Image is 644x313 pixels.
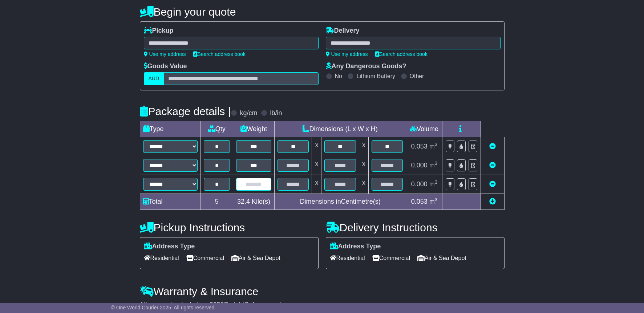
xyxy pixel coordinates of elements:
[429,198,438,205] span: m
[435,160,438,166] sup: 3
[140,194,201,210] td: Total
[140,285,505,297] h4: Warranty & Insurance
[270,109,282,117] label: lb/in
[375,51,428,57] a: Search address book
[140,221,319,233] h4: Pickup Instructions
[330,243,381,251] label: Address Type
[410,73,424,80] label: Other
[111,305,216,310] span: © One World Courier 2025. All rights reserved.
[330,252,365,264] span: Residential
[201,194,233,210] td: 5
[429,143,438,150] span: m
[326,62,406,70] label: Any Dangerous Goods?
[186,252,224,264] span: Commercial
[144,72,164,85] label: AUD
[140,121,201,137] td: Type
[312,175,321,194] td: x
[201,121,233,137] td: Qty
[213,301,224,308] span: 250
[326,51,368,57] a: Use my address
[356,73,395,80] label: Lithium Battery
[489,143,496,150] a: Remove this item
[411,143,428,150] span: 0.053
[411,198,428,205] span: 0.053
[237,198,250,205] span: 32.4
[231,252,280,264] span: Air & Sea Depot
[144,243,195,251] label: Address Type
[233,121,274,137] td: Weight
[274,194,406,210] td: Dimensions in Centimetre(s)
[489,162,496,169] a: Remove this item
[411,180,428,188] span: 0.000
[140,301,505,309] div: All our quotes include a $ FreightSafe warranty.
[144,62,187,70] label: Goods Value
[335,73,342,80] label: No
[140,105,231,117] h4: Package details |
[312,156,321,175] td: x
[489,198,496,205] a: Add new item
[144,252,179,264] span: Residential
[429,162,438,169] span: m
[359,156,368,175] td: x
[489,180,496,188] a: Remove this item
[429,180,438,188] span: m
[435,142,438,147] sup: 3
[359,175,368,194] td: x
[312,137,321,156] td: x
[326,221,505,233] h4: Delivery Instructions
[233,194,274,210] td: Kilo(s)
[435,197,438,202] sup: 3
[435,179,438,185] sup: 3
[193,51,246,57] a: Search address book
[144,51,186,57] a: Use my address
[372,252,410,264] span: Commercial
[144,27,174,35] label: Pickup
[240,109,257,117] label: kg/cm
[406,121,442,137] td: Volume
[411,162,428,169] span: 0.000
[326,27,360,35] label: Delivery
[359,137,368,156] td: x
[140,6,505,18] h4: Begin your quote
[274,121,406,137] td: Dimensions (L x W x H)
[417,252,466,264] span: Air & Sea Depot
